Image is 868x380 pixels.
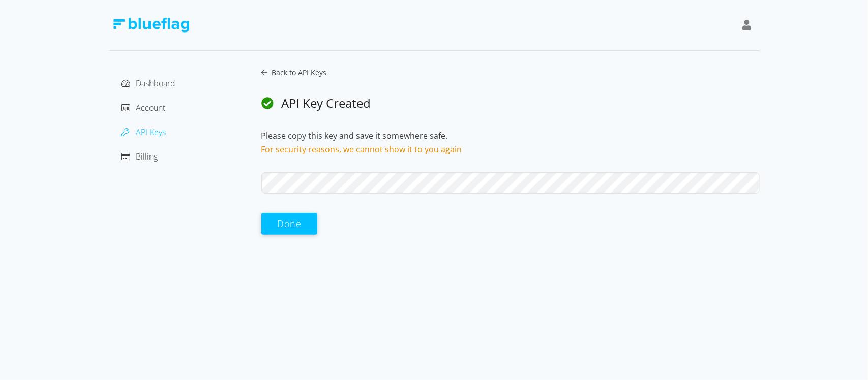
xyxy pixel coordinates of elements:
[261,144,462,155] span: For security reasons, we cannot show it to you again
[261,130,448,141] span: Please copy this key and save it somewhere safe.
[136,126,166,138] span: API Keys
[136,102,166,113] span: Account
[261,213,318,235] button: Done
[121,151,158,162] a: Billing
[113,18,189,33] img: Blue Flag Logo
[121,102,166,113] a: Account
[121,126,166,138] a: API Keys
[121,78,176,89] a: Dashboard
[282,94,371,111] span: API Key Created
[136,151,158,162] span: Billing
[261,67,760,78] a: Back to API Keys
[267,68,326,77] span: Back to API Keys
[136,78,176,89] span: Dashboard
